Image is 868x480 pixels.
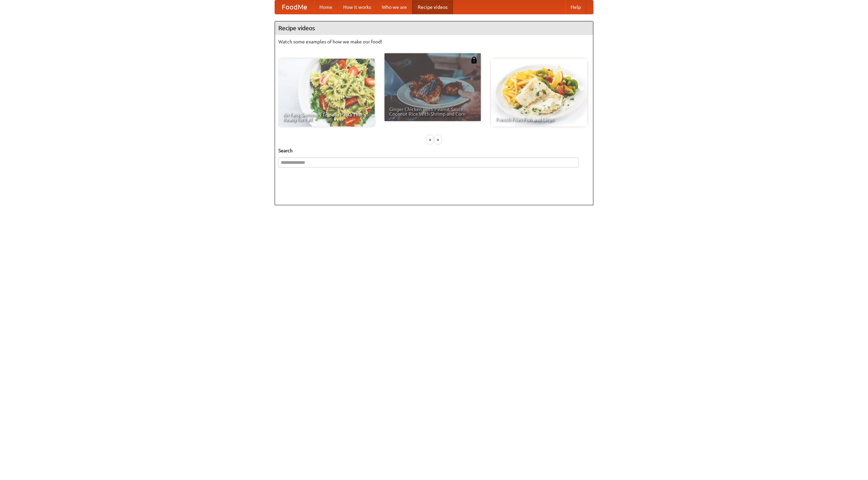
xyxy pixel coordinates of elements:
[565,0,586,14] a: Help
[471,57,477,63] img: 483408.png
[278,38,590,45] p: Watch some examples of how we make our food!
[275,0,314,14] a: FoodMe
[275,21,593,35] h4: Recipe videos
[314,0,338,14] a: Home
[338,0,376,14] a: How it works
[278,147,590,154] h5: Search
[435,135,441,144] div: »
[491,59,587,127] a: French Fries Fish and Chips
[283,112,370,122] span: An Easy, Summery Tomato Pasta That's Ready for Fall
[496,117,583,122] span: French Fries Fish and Chips
[412,0,453,14] a: Recipe videos
[278,59,375,127] a: An Easy, Summery Tomato Pasta That's Ready for Fall
[376,0,412,14] a: Who we are
[427,135,433,144] div: «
